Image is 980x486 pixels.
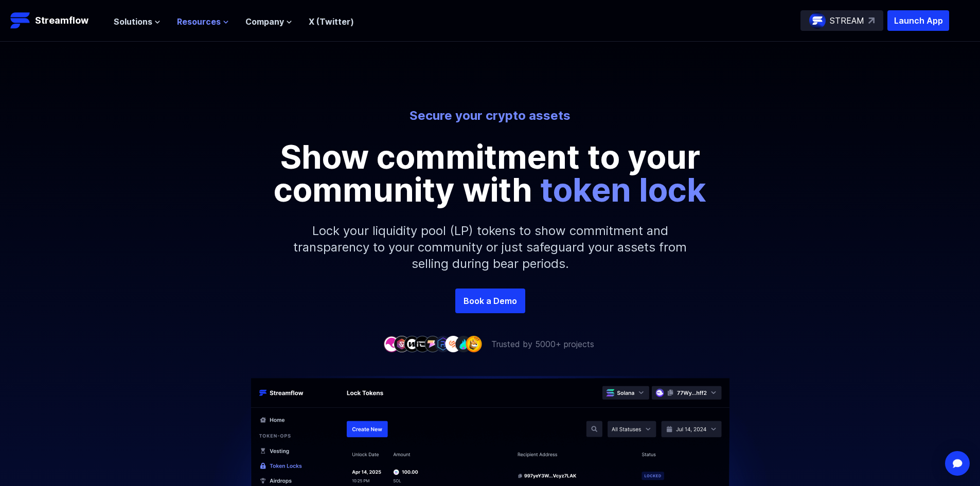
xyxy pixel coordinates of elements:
[35,13,88,28] p: Streamflow
[259,140,722,206] p: Show commitment to your community with
[800,10,883,31] a: STREAM
[414,336,431,352] img: company-4
[466,336,482,352] img: company-9
[10,10,103,31] a: Streamflow
[887,10,949,31] button: Launch App
[830,14,864,27] p: STREAM
[114,15,152,28] span: Solutions
[435,336,451,352] img: company-6
[245,15,292,28] button: Company
[809,12,826,29] img: streamflow-logo-circle.png
[540,170,706,209] span: token lock
[383,336,400,352] img: company-1
[424,336,441,352] img: company-5
[177,15,221,28] span: Resources
[868,17,875,24] img: top-right-arrow.svg
[445,336,461,352] img: company-7
[177,15,229,28] button: Resources
[309,16,354,27] a: X (Twitter)
[945,451,970,476] div: Open Intercom Messenger
[455,289,525,313] a: Book a Demo
[394,336,410,352] img: company-2
[114,15,161,28] button: Solutions
[455,336,472,352] img: company-8
[245,15,284,28] span: Company
[491,338,594,350] p: Trusted by 5000+ projects
[205,107,775,124] p: Secure your crypto assets
[404,336,420,352] img: company-3
[10,10,31,31] img: Streamflow Logo
[269,206,711,289] p: Lock your liquidity pool (LP) tokens to show commitment and transparency to your community or jus...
